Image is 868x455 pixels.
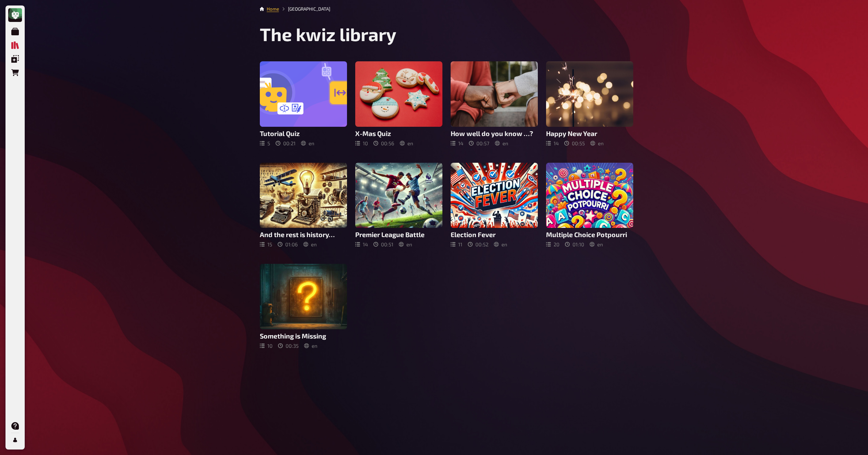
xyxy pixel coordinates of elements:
[278,343,299,349] div: 00 : 35
[451,130,538,137] h3: How well do you know …?
[355,241,368,247] div: 14
[276,140,296,146] div: 00 : 21
[546,241,559,247] div: 20
[303,241,317,247] div: en
[565,241,584,247] div: 01 : 10
[495,140,508,146] div: en
[546,61,633,146] a: Happy New Year1400:55en
[260,241,272,247] div: 15
[469,140,489,146] div: 00 : 57
[468,241,488,247] div: 00 : 52
[260,231,347,238] h3: And the rest is history…
[267,6,279,12] a: Home
[355,140,368,146] div: 10
[260,343,273,349] div: 10
[451,241,462,247] div: 11
[260,163,347,248] a: And the rest is history…1501:06en
[301,140,314,146] div: en
[279,5,330,12] li: Quiz Library
[260,23,633,45] h1: The kwiz library
[260,130,347,137] h3: Tutorial Quiz
[546,163,633,248] a: Multiple Choice Potpourri2001:10en
[260,264,347,349] a: Something is Missing1000:35en
[260,61,347,146] a: Tutorial Quiz500:21en
[355,163,442,248] a: Premier League Battle1400:51en
[399,241,412,247] div: en
[304,343,317,349] div: en
[494,241,507,247] div: en
[590,241,603,247] div: en
[373,140,394,146] div: 00 : 56
[546,140,559,146] div: 14
[546,130,633,137] h3: Happy New Year
[451,140,463,146] div: 14
[260,140,270,146] div: 5
[451,163,538,248] a: Election Fever1100:52en
[355,61,442,146] a: X-Mas Quiz1000:56en
[451,231,538,238] h3: Election Fever
[400,140,413,146] div: en
[260,332,347,340] h3: Something is Missing
[278,241,298,247] div: 01 : 06
[355,231,442,238] h3: Premier League Battle
[451,61,538,146] a: How well do you know …?1400:57en
[355,130,442,137] h3: X-Mas Quiz
[564,140,585,146] div: 00 : 55
[590,140,604,146] div: en
[373,241,393,247] div: 00 : 51
[546,231,633,238] h3: Multiple Choice Potpourri
[267,5,279,12] li: Home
